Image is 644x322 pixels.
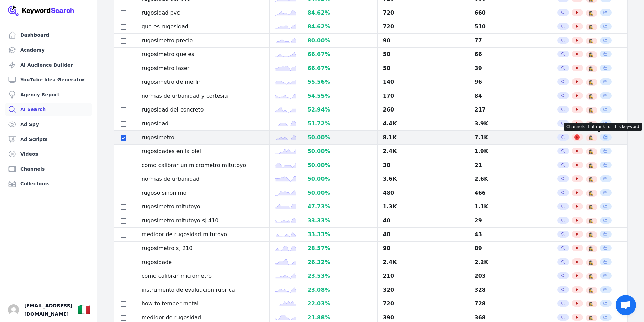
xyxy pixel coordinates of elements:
span: 🕵️‍♀️ [589,107,594,113]
div: 50.00 % [308,133,372,142]
span: 🕵️‍♀️ [589,260,594,265]
span: 🕵️‍♀️ [589,121,594,127]
td: rugosidad pvc [136,6,269,20]
span: 🕵️‍♀️ [589,38,594,44]
div: 4.4K [383,120,463,128]
td: rugosidad [136,117,269,131]
div: 2.4K [383,258,463,266]
span: 🕵️‍♀️ [589,24,594,30]
button: 🕵️‍♀️ [589,121,594,127]
td: rugosimetro sj 210 [136,242,269,255]
div: 140 [383,78,463,86]
div: 50.00 % [308,175,372,183]
button: 🕵️‍♀️ [589,107,594,113]
td: como calibrar micrometro [136,269,269,283]
div: 66 [475,50,544,58]
button: 🕵️‍♀️ [589,149,594,154]
img: tab_keywords_by_traffic_grey.svg [68,39,73,45]
button: 🕵️‍♀️ [589,24,594,30]
div: 1.1K [475,203,544,211]
div: 720 [383,23,463,31]
span: 🕵️‍♀️ [589,204,594,210]
div: 33.33 % [308,230,372,239]
div: 43 [475,230,544,239]
div: 66.67 % [308,64,372,72]
td: rugosimetro de merlin [136,75,269,89]
td: que es rugosidad [136,20,269,34]
div: 22.03 % [308,300,372,308]
td: rugosimetro [136,131,269,145]
div: 217 [475,106,544,114]
div: Dominio: [DOMAIN_NAME] [18,18,76,23]
div: 90 [383,36,463,45]
div: 2.6K [475,175,544,183]
div: 728 [475,300,544,308]
button: 🕵️‍♀️ [589,135,594,141]
div: 50 [383,64,463,72]
span: 🕵️‍♀️ [589,288,594,293]
div: 3.6K [383,175,463,183]
div: 89 [475,244,544,252]
div: Dominio [35,40,52,44]
a: Channels [5,162,92,176]
a: Ad Scripts [5,132,92,146]
div: 1.9K [475,147,544,155]
div: 39 [475,64,544,72]
div: 7.1K [475,133,544,142]
td: rugosimetro laser [136,61,269,75]
div: 260 [383,106,463,114]
div: Keyword (traffico) [75,40,112,44]
p: Channels that rank for this keyword [566,124,639,129]
span: 🕵️‍♀️ [589,94,594,99]
div: 466 [475,189,544,197]
a: Agency Report [5,88,92,101]
div: v 4.0.25 [19,11,33,16]
a: Academy [5,43,92,57]
div: 55.56 % [308,78,372,86]
div: 50.00 % [308,147,372,155]
div: 40 [383,230,463,239]
td: rugosimetro mitutoyo [136,200,269,214]
div: 84.62 % [308,9,372,17]
div: 30 [383,161,463,169]
button: 🕵️‍♀️ [589,52,594,57]
div: 2.2K [475,258,544,266]
td: rugosidade [136,255,269,269]
div: 510 [475,23,544,31]
td: medidor de rugosidad mitutoyo [136,228,269,242]
td: como calibrar un micrometro mitutoyo [136,158,269,172]
div: 21.88 % [308,314,372,322]
td: rugosimetro mitutoyo sj 410 [136,214,269,228]
span: [EMAIL_ADDRESS][DOMAIN_NAME] [24,302,72,318]
a: Videos [5,147,92,161]
span: 🕵️‍♀️ [589,274,594,279]
div: 368 [475,314,544,322]
span: 🕵️‍♀️ [589,177,594,182]
div: 28.57 % [308,244,372,252]
img: Your Company [8,5,74,16]
div: 52.94 % [308,106,372,114]
span: 🕵️‍♀️ [589,246,594,251]
td: how to temper metal [136,297,269,311]
div: 96 [475,78,544,86]
span: 🕵️‍♀️ [589,191,594,196]
span: 🕵️‍♀️ [589,135,594,141]
div: 90 [383,244,463,252]
div: 50.00 % [308,189,372,197]
div: 3.9K [475,120,544,128]
div: 23.53 % [308,272,372,280]
td: rugosidad del concreto [136,103,269,117]
button: 🕵️‍♀️ [589,94,594,99]
div: 51.72 % [308,120,372,128]
span: 🕵️‍♀️ [589,149,594,154]
button: 🕵️‍♀️ [589,38,594,44]
button: Open user button [8,304,19,315]
span: 🕵️‍♀️ [589,232,594,238]
div: 203 [475,272,544,280]
div: 170 [383,92,463,100]
div: 29 [475,217,544,225]
button: 🕵️‍♀️ [589,80,594,85]
div: 54.55 % [308,92,372,100]
a: YouTube Idea Generator [5,73,92,86]
div: 2.4K [383,147,463,155]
